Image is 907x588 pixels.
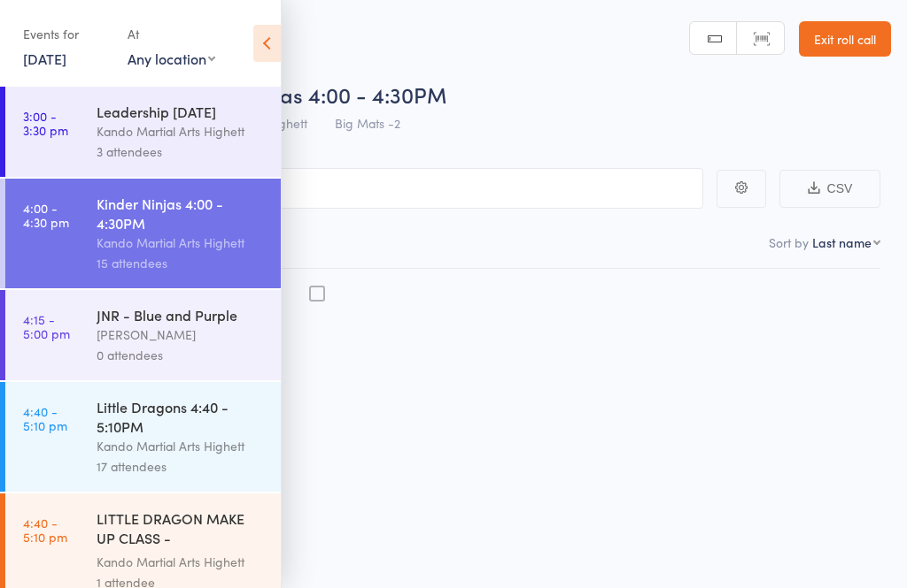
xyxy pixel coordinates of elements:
[97,102,266,121] div: Leadership [DATE]
[97,397,266,436] div: Little Dragons 4:40 - 5:10PM
[5,87,281,177] a: 3:00 -3:30 pmLeadership [DATE]Kando Martial Arts Highett3 attendees
[97,141,266,162] div: 3 attendees
[5,179,281,288] a: 4:00 -4:30 pmKinder Ninjas 4:00 - 4:30PMKando Martial Arts Highett15 attendees
[97,456,266,477] div: 17 attendees
[23,109,68,137] time: 3:00 - 3:30 pm
[23,515,67,544] time: 4:40 - 5:10 pm
[97,325,266,345] div: [PERSON_NAME]
[27,168,703,209] input: Search by name
[23,19,110,49] div: Events for
[97,345,266,365] div: 0 attendees
[779,170,880,208] button: CSV
[97,436,266,456] div: Kando Martial Arts Highett
[97,305,266,325] div: JNR - Blue and Purple
[5,290,281,380] a: 4:15 -5:00 pmJNR - Blue and Purple[PERSON_NAME]0 attendees
[97,121,266,141] div: Kando Martial Arts Highett
[128,19,215,49] div: At
[335,114,400,132] span: Big Mats -2
[175,80,446,109] span: Kinder Ninjas 4:00 - 4:30PM
[97,508,266,552] div: LITTLE DRAGON MAKE UP CLASS - [PERSON_NAME]
[97,552,266,572] div: Kando Martial Arts Highett
[23,312,70,340] time: 4:15 - 5:00 pm
[769,233,809,251] label: Sort by
[23,49,66,68] a: [DATE]
[812,233,872,251] div: Last name
[799,21,891,57] a: Exit roll call
[97,194,266,233] div: Kinder Ninjas 4:00 - 4:30PM
[97,233,266,253] div: Kando Martial Arts Highett
[23,201,69,229] time: 4:00 - 4:30 pm
[23,404,67,432] time: 4:40 - 5:10 pm
[5,382,281,492] a: 4:40 -5:10 pmLittle Dragons 4:40 - 5:10PMKando Martial Arts Highett17 attendees
[97,253,266,273] div: 15 attendees
[128,49,215,68] div: Any location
